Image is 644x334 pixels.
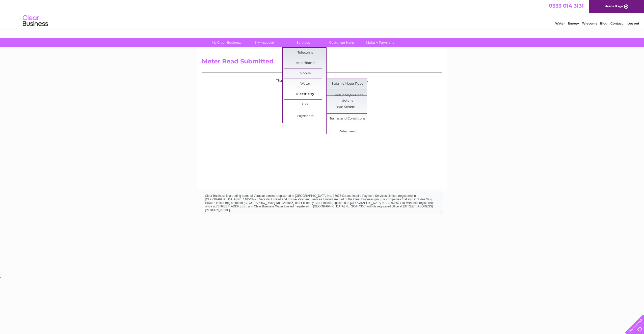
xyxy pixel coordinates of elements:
[627,21,639,25] a: Log out
[284,58,326,68] a: Broadband
[327,114,368,124] a: Terms and Conditions
[284,100,326,110] a: Gas
[284,89,326,99] a: Electricity
[582,21,597,25] a: Telecoms
[282,38,324,47] a: Services
[206,38,247,47] a: My Clear Business
[327,102,368,112] a: Rate Schedule
[284,111,326,121] a: Payments
[549,3,584,9] a: 0333 014 3131
[202,58,442,67] h2: Meter Read Submitted
[327,127,368,137] a: Deferment
[244,38,286,47] a: My Account
[327,79,368,89] a: Submit Meter Read
[321,38,362,47] a: Customer Help
[327,90,368,101] a: Emergency contact details
[327,90,368,101] a: Submit Meter Read
[555,21,565,25] a: Water
[568,21,579,25] a: Energy
[284,48,326,58] a: Telecoms
[284,68,326,79] a: Mobile
[284,79,326,89] a: Water
[22,13,48,29] img: logo.png
[600,21,607,25] a: Blog
[359,38,401,47] a: Make A Payment
[203,3,442,25] div: Clear Business is a trading name of Verastar Limited (registered in [GEOGRAPHIC_DATA] No. 3667643...
[610,21,623,25] a: Contact
[205,78,439,83] p: Thank you for your time, your meter read has been received.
